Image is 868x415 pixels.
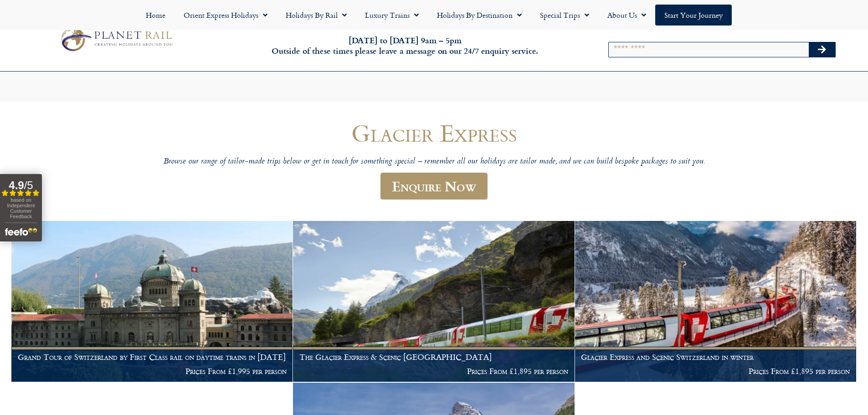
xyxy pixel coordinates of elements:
a: Luxury Trains [356,5,428,26]
a: Holidays by Destination [428,5,531,26]
a: Special Trips [531,5,598,26]
a: Home [137,5,175,26]
a: Glacier Express and Scenic Switzerland in winter Prices From £1,895 per person [575,221,857,382]
img: Planet Rail Train Holidays Logo [56,25,175,54]
h1: Glacier Express [161,119,708,146]
nav: Menu [5,5,863,26]
a: Start your Journey [655,5,732,26]
a: Enquire Now [380,173,488,200]
a: Orient Express Holidays [175,5,277,26]
h1: Glacier Express and Scenic Switzerland in winter [581,353,850,362]
p: Prices From £1,895 per person [299,367,568,376]
a: About Us [598,5,655,26]
p: Prices From £1,895 per person [581,367,850,376]
a: Grand Tour of Switzerland by First Class rail on daytime trains in [DATE] Prices From £1,995 per ... [11,221,293,382]
p: Browse our range of tailor-made trips below or get in touch for something special – remember all ... [161,157,708,167]
a: Holidays by Rail [277,5,356,26]
p: Prices From £1,995 per person [18,367,287,376]
h1: Grand Tour of Switzerland by First Class rail on daytime trains in [DATE] [18,353,287,362]
button: Search [809,42,835,57]
h6: [DATE] to [DATE] 9am – 5pm Outside of these times please leave a message on our 24/7 enquiry serv... [234,35,576,56]
h1: The Glacier Express & Scenic [GEOGRAPHIC_DATA] [299,353,568,362]
a: The Glacier Express & Scenic [GEOGRAPHIC_DATA] Prices From £1,895 per person [293,221,575,382]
